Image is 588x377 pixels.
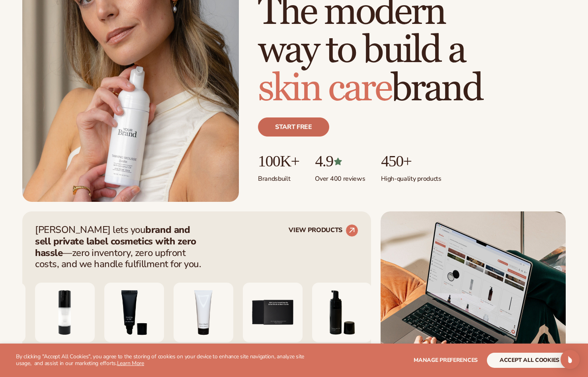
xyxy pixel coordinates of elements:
[258,117,329,137] a: Start free
[315,170,365,183] p: Over 400 reviews
[414,356,478,364] span: Manage preferences
[258,152,299,170] p: 100K+
[117,359,144,367] a: Learn More
[16,354,313,367] p: By clicking "Accept All Cookies", you agree to the storing of cookies on your device to enhance s...
[35,224,206,270] p: [PERSON_NAME] lets you —zero inventory, zero upfront costs, and we handle fulfillment for you.
[104,342,164,356] div: Lip Balm
[35,342,95,356] div: Moisturizer
[174,283,233,342] img: Vitamin c cleanser.
[35,223,196,259] strong: brand and sell private label cosmetics with zero hassle
[289,224,358,237] a: VIEW PRODUCTS
[312,283,372,342] img: Foaming beard wash.
[243,342,303,356] div: Natural Soap
[381,170,441,183] p: High-quality products
[315,152,365,170] p: 4.9
[258,65,391,112] span: skin care
[381,152,441,170] p: 450+
[104,283,164,342] img: Smoothing lip balm.
[243,283,303,342] img: Nature bar of soap.
[174,342,233,356] div: Vitamin C Cleanser
[35,283,95,342] img: Moisturizing lotion.
[561,350,580,369] div: Open Intercom Messenger
[487,353,572,368] button: accept all cookies
[414,353,478,368] button: Manage preferences
[258,170,299,183] p: Brands built
[312,342,372,356] div: Beard Wash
